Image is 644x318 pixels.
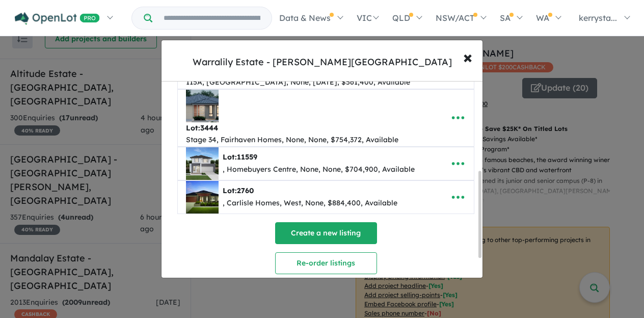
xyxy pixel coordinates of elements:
[237,152,257,162] span: 11559
[186,134,398,146] div: Stage 34, Fairhaven Homes, None, None, $754,372, Available
[186,76,410,89] div: 115A, [GEOGRAPHIC_DATA], None, [DATE], $561,400, Available
[463,46,472,68] span: ×
[223,152,257,162] b: Lot:
[223,197,397,209] div: , Carlisle Homes, West, None, $884,400, Available
[200,123,218,132] span: 3444
[186,147,219,180] img: Warralily%20Estate%20-%20Armstrong%20Creek%20-%20Lot%2011559___1760070764.jpg
[154,7,270,29] input: Try estate name, suburb, builder or developer
[237,186,254,195] span: 2760
[275,222,377,244] button: Create a new listing
[193,56,452,69] div: Warralily Estate - [PERSON_NAME][GEOGRAPHIC_DATA]
[15,12,100,25] img: Openlot PRO Logo White
[275,252,377,274] button: Re-order listings
[186,123,218,132] b: Lot:
[223,164,415,176] div: , Homebuyers Centre, None, None, $704,900, Available
[186,181,219,214] img: Warralily%20Estate%20-%20Armstrong%20Creek%20-%20Lot%202760___1760071979.jpeg
[579,13,617,23] span: kerrysta...
[223,186,254,195] b: Lot:
[186,90,219,122] img: Warralily%20Estate%20-%20Armstrong%20Creek%20-%20Lot%203444___1754441778.jpg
